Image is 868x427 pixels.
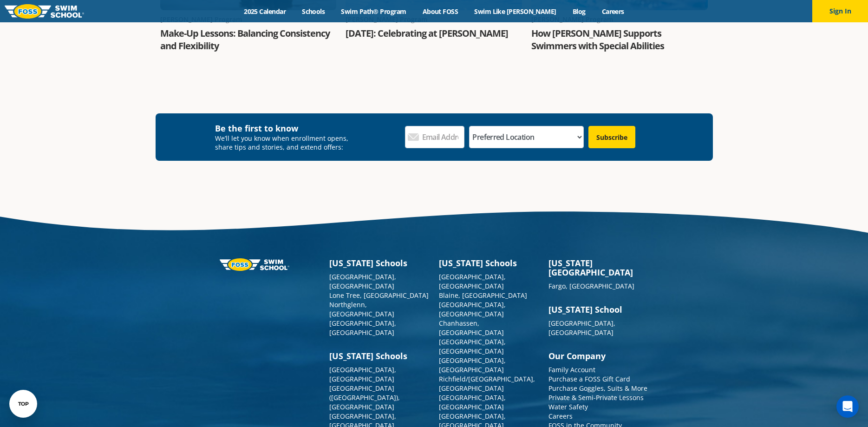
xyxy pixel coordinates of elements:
[564,7,594,16] a: Blog
[294,7,333,16] a: Schools
[329,291,429,300] a: Lone Tree, [GEOGRAPHIC_DATA]
[329,258,430,268] h3: [US_STATE] Schools
[414,7,466,16] a: About FOSS
[405,126,464,148] input: Email Address
[439,356,506,374] a: [GEOGRAPHIC_DATA], [GEOGRAPHIC_DATA]
[548,282,634,290] a: Fargo, [GEOGRAPHIC_DATA]
[548,365,595,374] a: Family Account
[548,305,649,314] h3: [US_STATE] School
[466,7,565,16] a: Swim Like [PERSON_NAME]
[215,134,355,151] p: We’ll let you know when enrollment opens, share tips and stories, and extend offers:
[329,272,396,290] a: [GEOGRAPHIC_DATA], [GEOGRAPHIC_DATA]
[346,27,508,39] a: [DATE]: Celebrating at [PERSON_NAME]
[439,258,539,268] h3: [US_STATE] Schools
[236,7,294,16] a: 2025 Calendar
[439,319,504,337] a: Chanhassen, [GEOGRAPHIC_DATA]
[439,300,506,318] a: [GEOGRAPHIC_DATA], [GEOGRAPHIC_DATA]
[439,291,527,300] a: Blaine, [GEOGRAPHIC_DATA]
[836,395,859,418] div: Open Intercom Messenger
[548,393,644,402] a: Private & Semi-Private Lessons
[329,384,400,411] a: [GEOGRAPHIC_DATA] ([GEOGRAPHIC_DATA]), [GEOGRAPHIC_DATA]
[5,4,84,19] img: FOSS Swim School Logo
[548,374,630,383] a: Purchase a FOSS Gift Card
[548,402,588,411] a: Water Safety
[439,393,506,411] a: [GEOGRAPHIC_DATA], [GEOGRAPHIC_DATA]
[548,258,649,277] h3: [US_STATE][GEOGRAPHIC_DATA]
[594,7,632,16] a: Careers
[215,123,355,134] h4: Be the first to know
[333,7,414,16] a: Swim Path® Program
[18,401,29,407] div: TOP
[329,351,430,361] h3: [US_STATE] Schools
[548,412,573,420] a: Careers
[329,365,396,383] a: [GEOGRAPHIC_DATA], [GEOGRAPHIC_DATA]
[329,300,394,318] a: Northglenn, [GEOGRAPHIC_DATA]
[160,27,330,52] a: Make-Up Lessons: Balancing Consistency and Flexibility
[439,374,535,393] a: Richfield/[GEOGRAPHIC_DATA], [GEOGRAPHIC_DATA]
[220,258,289,271] img: Foss-logo-horizontal-white.svg
[548,319,615,337] a: [GEOGRAPHIC_DATA], [GEOGRAPHIC_DATA]
[588,126,635,148] input: Subscribe
[531,27,664,52] a: How [PERSON_NAME] Supports Swimmers with Special Abilities
[329,319,396,337] a: [GEOGRAPHIC_DATA], [GEOGRAPHIC_DATA]
[548,351,649,361] h3: Our Company
[439,337,506,355] a: [GEOGRAPHIC_DATA], [GEOGRAPHIC_DATA]
[548,384,647,393] a: Purchase Goggles, Suits & More
[439,272,506,290] a: [GEOGRAPHIC_DATA], [GEOGRAPHIC_DATA]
